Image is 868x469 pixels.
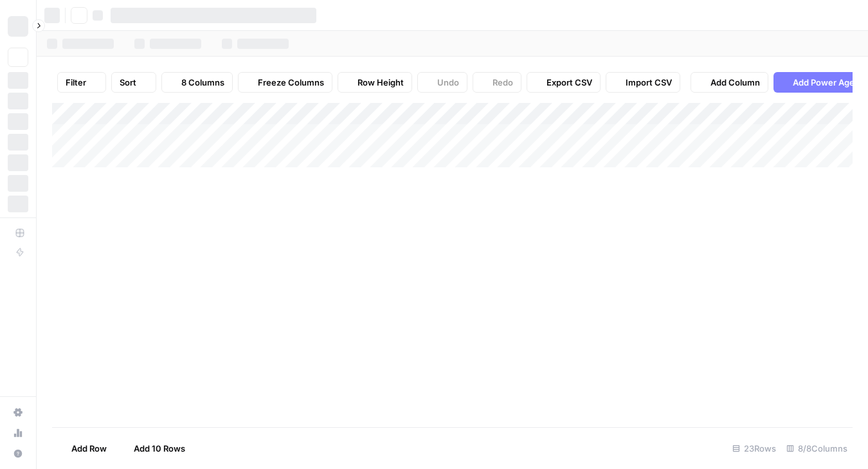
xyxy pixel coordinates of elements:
[606,72,680,93] button: Import CSV
[8,443,28,464] button: Help + Support
[437,76,459,89] span: Undo
[134,442,185,455] span: Add 10 Rows
[52,438,114,459] button: Add Row
[181,76,224,89] span: 8 Columns
[547,76,592,89] span: Export CSV
[8,423,28,443] a: Usage
[527,72,601,93] button: Export CSV
[710,76,760,89] span: Add Column
[111,72,156,93] button: Sort
[8,402,28,423] a: Settings
[691,72,768,93] button: Add Column
[493,76,513,89] span: Redo
[238,72,332,93] button: Freeze Columns
[258,76,324,89] span: Freeze Columns
[66,76,86,89] span: Filter
[626,76,672,89] span: Import CSV
[57,72,106,93] button: Filter
[473,72,521,93] button: Redo
[793,76,863,89] span: Add Power Agent
[781,438,853,459] div: 8/8 Columns
[120,76,136,89] span: Sort
[727,438,781,459] div: 23 Rows
[338,72,412,93] button: Row Height
[417,72,467,93] button: Undo
[161,72,233,93] button: 8 Columns
[357,76,404,89] span: Row Height
[114,438,193,459] button: Add 10 Rows
[71,442,107,455] span: Add Row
